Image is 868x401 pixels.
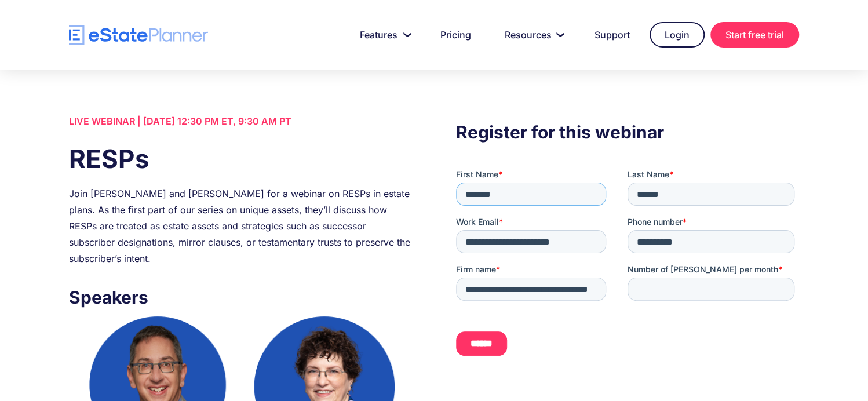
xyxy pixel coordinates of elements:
[69,284,412,311] h3: Speakers
[346,23,421,46] a: Features
[456,119,799,145] h3: Register for this webinar
[491,23,575,46] a: Resources
[69,113,412,129] div: LIVE WEBINAR | [DATE] 12:30 PM ET, 9:30 AM PT
[710,22,799,48] a: Start free trial
[456,169,799,376] iframe: Form 0
[650,22,705,48] a: Login
[69,25,208,45] a: home
[69,141,412,177] h1: RESPs
[69,185,412,267] div: Join [PERSON_NAME] and [PERSON_NAME] for a webinar on RESPs in estate plans. As the first part of...
[581,23,644,46] a: Support
[426,23,485,46] a: Pricing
